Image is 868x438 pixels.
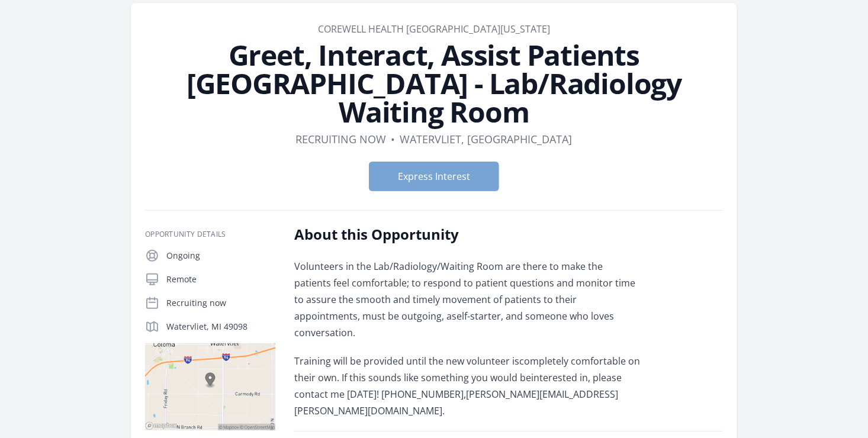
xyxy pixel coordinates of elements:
button: Express Interest [369,162,499,191]
dd: Recruiting now [296,131,387,147]
p: Watervliet, MI 49098 [166,321,275,333]
h3: Opportunity Details [145,230,275,239]
p: Remote [166,273,275,285]
p: Recruiting now [166,297,275,309]
p: Training will be provided until the new volunteer iscompletely comfortable on their own. If this ... [294,353,641,419]
dd: Watervliet, [GEOGRAPHIC_DATA] [400,131,573,147]
img: Map [145,343,275,430]
p: Ongoing [166,250,275,262]
h1: Greet, Interact, Assist Patients [GEOGRAPHIC_DATA] - Lab/Radiology Waiting Room [145,41,723,126]
div: • [391,131,396,147]
a: Corewell Health [GEOGRAPHIC_DATA][US_STATE] [318,22,550,36]
h2: About this Opportunity [294,225,641,244]
p: Volunteers in the Lab/Radiology/Waiting Room are there to make the patients feel comfortable; to ... [294,258,641,341]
